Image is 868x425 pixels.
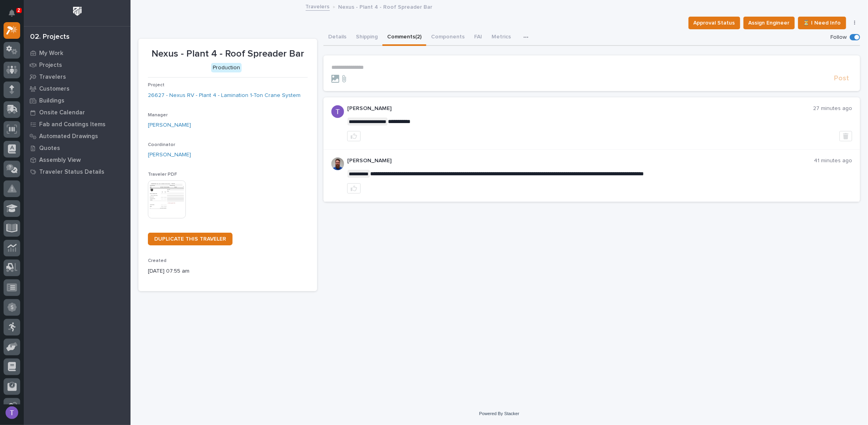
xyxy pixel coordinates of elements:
a: 26627 - Nexus RV - Plant 4 - Lamination 1-Ton Crane System [148,91,301,100]
span: Manager [148,113,168,118]
p: Customers [39,85,70,93]
a: Onsite Calendar [24,106,130,118]
a: Projects [24,59,130,71]
button: FAI [469,29,487,46]
span: Coordinator [148,142,175,147]
p: Automated Drawings [39,133,98,140]
p: 27 minutes ago [813,105,852,112]
button: Details [323,29,351,46]
button: Shipping [351,29,382,46]
button: users-avatar [4,404,20,421]
span: ⏳ I Need Info [803,18,841,28]
p: Quotes [39,145,60,152]
p: Assembly View [39,157,81,164]
a: [PERSON_NAME] [148,151,191,159]
span: Assign Engineer [749,18,790,28]
a: Automated Drawings [24,130,130,142]
p: 2 [17,8,20,13]
a: Quotes [24,142,130,154]
p: [DATE] 07:55 am [148,267,308,275]
p: 41 minutes ago [814,157,852,164]
a: Travelers [306,2,330,11]
p: [PERSON_NAME] [347,105,813,112]
button: Post [831,74,852,83]
span: DUPLICATE THIS TRAVELER [154,236,226,242]
button: Approval Status [688,17,740,29]
div: 02. Projects [30,33,70,42]
div: Production [211,63,242,73]
div: Notifications2 [10,9,20,22]
p: Traveler Status Details [39,169,104,176]
span: Traveler PDF [148,172,177,177]
button: Delete post [840,131,852,141]
a: Travelers [24,71,130,83]
p: Projects [39,62,62,69]
button: Notifications [4,5,20,21]
p: Fab and Coatings Items [39,121,106,128]
span: Post [834,74,849,83]
p: Nexus - Plant 4 - Roof Spreader Bar [148,48,308,60]
img: Workspace Logo [70,4,85,19]
a: My Work [24,47,130,59]
span: Created [148,258,166,263]
p: Follow [830,34,847,41]
a: Buildings [24,95,130,106]
p: Travelers [39,74,66,81]
p: Onsite Calendar [39,109,85,116]
a: DUPLICATE THIS TRAVELER [148,233,233,245]
span: Approval Status [694,18,735,28]
a: Fab and Coatings Items [24,118,130,130]
p: Nexus - Plant 4 - Roof Spreader Bar [339,2,433,11]
p: Buildings [39,97,64,104]
a: Traveler Status Details [24,166,130,178]
a: Customers [24,83,130,95]
p: My Work [39,50,63,57]
button: Assign Engineer [743,17,795,29]
button: like this post [347,183,361,194]
button: Components [426,29,469,46]
img: ACg8ocJzp6JlAsqLGFZa5W8tbqkQlkB-IFH8Jc3uquxdqLOf1XPSWw=s96-c [331,105,344,118]
a: Assembly View [24,154,130,166]
a: [PERSON_NAME] [148,121,191,129]
button: like this post [347,131,361,141]
button: Metrics [487,29,516,46]
img: 6hTokn1ETDGPf9BPokIQ [331,157,344,170]
button: Comments (2) [382,29,426,46]
a: Powered By Stacker [479,411,519,416]
span: Project [148,83,165,87]
p: [PERSON_NAME] [347,157,814,164]
button: ⏳ I Need Info [798,17,846,29]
